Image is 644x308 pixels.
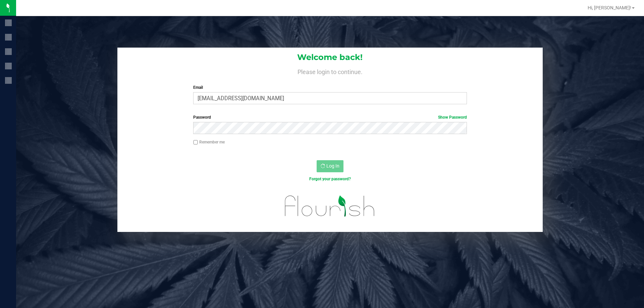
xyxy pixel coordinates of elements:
[193,139,225,145] label: Remember me
[117,53,543,62] h1: Welcome back!
[588,5,631,10] span: Hi, [PERSON_NAME]!
[309,177,351,181] a: Forgot your password?
[326,163,339,169] span: Log In
[317,160,343,172] button: Log In
[193,140,198,145] input: Remember me
[193,84,467,90] label: Email
[277,189,383,223] img: flourish_logo.svg
[117,67,543,75] h4: Please login to continue.
[193,115,211,120] span: Password
[438,115,467,120] a: Show Password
